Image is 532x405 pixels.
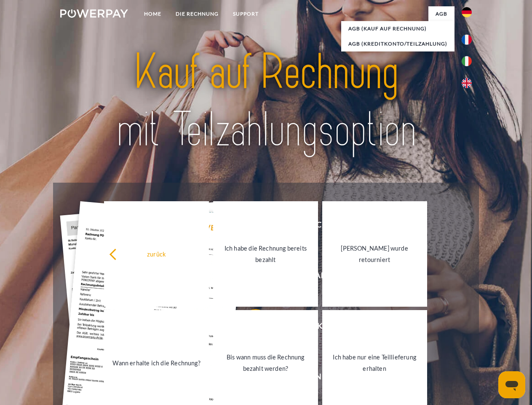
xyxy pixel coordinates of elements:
div: zurück [109,248,204,259]
div: Ich habe nur eine Teillieferung erhalten [327,351,422,374]
img: fr [462,35,472,45]
img: title-powerpay_de.svg [80,40,452,162]
div: Wann erhalte ich die Rechnung? [109,357,204,368]
a: AGB (Kauf auf Rechnung) [341,21,454,36]
div: Ich habe die Rechnung bereits bezahlt [218,243,313,265]
a: AGB (Kreditkonto/Teilzahlung) [341,36,454,51]
img: logo-powerpay-white.svg [60,9,128,18]
div: [PERSON_NAME] wurde retourniert [327,243,422,265]
img: en [462,78,472,88]
a: agb [428,6,454,22]
a: SUPPORT [226,6,266,22]
a: Home [137,6,168,22]
img: de [462,7,472,17]
img: it [462,56,472,66]
iframe: Schaltfläche zum Öffnen des Messaging-Fensters [498,371,525,398]
div: Bis wann muss die Rechnung bezahlt werden? [218,351,313,374]
a: DIE RECHNUNG [168,6,226,22]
